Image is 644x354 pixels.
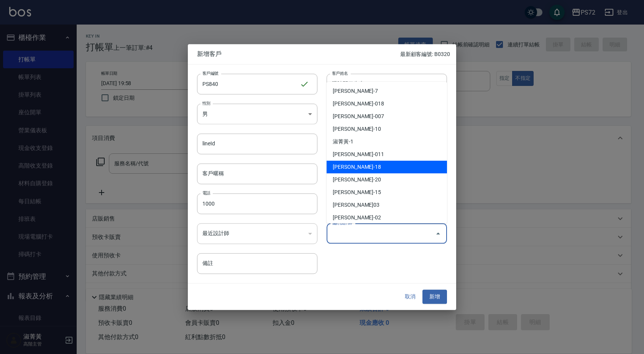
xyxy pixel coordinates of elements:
label: 性別 [202,100,210,106]
li: [PERSON_NAME]-20 [327,173,447,186]
li: [PERSON_NAME]-18 [327,161,447,173]
li: [PERSON_NAME]03 [327,199,447,211]
li: [PERSON_NAME]-7 [327,85,447,97]
li: [PERSON_NAME]-018 [327,97,447,110]
button: Close [432,227,444,240]
button: 新增 [422,290,447,304]
li: [PERSON_NAME]-15 [327,186,447,199]
li: [PERSON_NAME]-007 [327,110,447,123]
span: 新增客戶 [197,50,400,58]
label: 客戶編號 [202,70,219,76]
li: [PERSON_NAME]-011 [327,148,447,161]
label: 客戶姓名 [332,70,348,76]
div: 男 [197,104,317,124]
label: 電話 [202,190,210,196]
p: 最新顧客編號: B0320 [400,50,450,58]
button: 取消 [398,290,422,304]
li: [PERSON_NAME]-02 [327,211,447,224]
li: 淑菁黃-1 [327,135,447,148]
li: [PERSON_NAME]-10 [327,123,447,135]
